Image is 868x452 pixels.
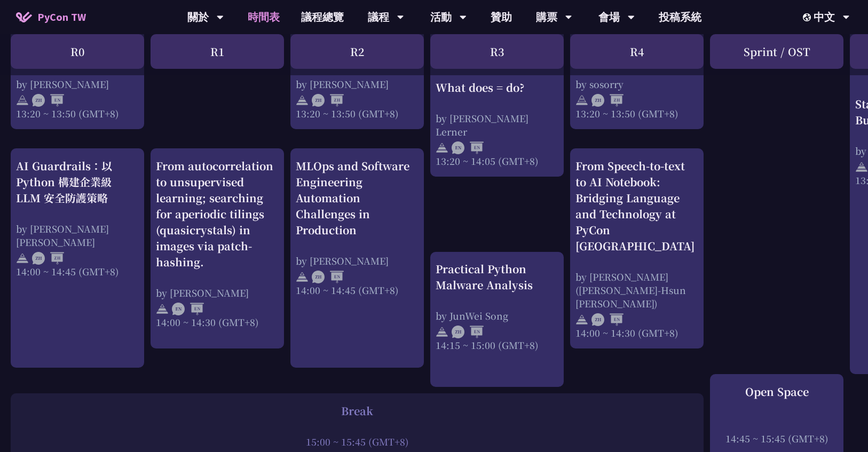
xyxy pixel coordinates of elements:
div: 13:20 ~ 13:50 (GMT+8) [296,107,419,120]
div: by [PERSON_NAME]([PERSON_NAME]-Hsun [PERSON_NAME]) [575,270,698,310]
img: svg+xml;base64,PHN2ZyB4bWxucz0iaHR0cDovL3d3dy53My5vcmcvMjAwMC9zdmciIHdpZHRoPSIyNCIgaGVpZ2h0PSIyNC... [436,326,448,338]
div: 13:20 ~ 13:50 (GMT+8) [16,107,139,120]
img: Locale Icon [803,13,814,21]
img: svg+xml;base64,PHN2ZyB4bWxucz0iaHR0cDovL3d3dy53My5vcmcvMjAwMC9zdmciIHdpZHRoPSIyNCIgaGVpZ2h0PSIyNC... [16,252,29,265]
div: by [PERSON_NAME] [PERSON_NAME] [16,222,139,249]
img: ZHEN.371966e.svg [591,313,624,326]
div: by [PERSON_NAME] [156,286,279,299]
img: ZHEN.371966e.svg [312,271,344,283]
div: R0 [11,34,144,69]
div: 14:00 ~ 14:30 (GMT+8) [156,315,279,329]
a: From autocorrelation to unsupervised learning; searching for aperiodic tilings (quasicrystals) in... [156,158,279,339]
div: AI Guardrails：以 Python 構建企業級 LLM 安全防護策略 [16,158,139,206]
a: Open Space 14:45 ~ 15:45 (GMT+8) [715,384,838,448]
img: svg+xml;base64,PHN2ZyB4bWxucz0iaHR0cDovL3d3dy53My5vcmcvMjAwMC9zdmciIHdpZHRoPSIyNCIgaGVpZ2h0PSIyNC... [855,161,868,173]
img: svg+xml;base64,PHN2ZyB4bWxucz0iaHR0cDovL3d3dy53My5vcmcvMjAwMC9zdmciIHdpZHRoPSIyNCIgaGVpZ2h0PSIyNC... [156,303,169,315]
img: svg+xml;base64,PHN2ZyB4bWxucz0iaHR0cDovL3d3dy53My5vcmcvMjAwMC9zdmciIHdpZHRoPSIyNCIgaGVpZ2h0PSIyNC... [16,94,29,107]
img: ZHEN.371966e.svg [452,326,484,338]
div: by [PERSON_NAME] [296,77,419,91]
img: Home icon of PyCon TW 2025 [16,12,32,22]
img: svg+xml;base64,PHN2ZyB4bWxucz0iaHR0cDovL3d3dy53My5vcmcvMjAwMC9zdmciIHdpZHRoPSIyNCIgaGVpZ2h0PSIyNC... [296,94,309,107]
img: svg+xml;base64,PHN2ZyB4bWxucz0iaHR0cDovL3d3dy53My5vcmcvMjAwMC9zdmciIHdpZHRoPSIyNCIgaGVpZ2h0PSIyNC... [575,94,588,107]
div: From Speech-to-text to AI Notebook: Bridging Language and Technology at PyCon [GEOGRAPHIC_DATA] [575,158,698,254]
div: 14:15 ~ 15:00 (GMT+8) [436,338,558,352]
div: R3 [430,34,564,69]
img: ENEN.5a408d1.svg [452,141,484,154]
img: svg+xml;base64,PHN2ZyB4bWxucz0iaHR0cDovL3d3dy53My5vcmcvMjAwMC9zdmciIHdpZHRoPSIyNCIgaGVpZ2h0PSIyNC... [296,271,309,283]
div: 13:20 ~ 13:50 (GMT+8) [575,107,698,120]
div: by JunWei Song [436,309,558,322]
div: by [PERSON_NAME] [16,77,139,91]
div: by [PERSON_NAME] [296,254,419,267]
a: AI Guardrails：以 Python 構建企業級 LLM 安全防護策略 by [PERSON_NAME] [PERSON_NAME] 14:00 ~ 14:45 (GMT+8) [16,158,139,359]
div: 13:20 ~ 14:05 (GMT+8) [436,154,558,167]
div: What does = do? [436,79,558,95]
img: ZHZH.38617ef.svg [312,94,344,107]
img: ZHZH.38617ef.svg [32,252,64,265]
div: Break [16,403,698,419]
div: 14:00 ~ 14:30 (GMT+8) [575,326,698,339]
img: ENEN.5a408d1.svg [172,303,204,315]
div: 14:00 ~ 14:45 (GMT+8) [16,265,139,278]
div: R2 [290,34,424,69]
div: Open Space [715,384,838,400]
div: by sosorry [575,77,698,91]
img: svg+xml;base64,PHN2ZyB4bWxucz0iaHR0cDovL3d3dy53My5vcmcvMjAwMC9zdmciIHdpZHRoPSIyNCIgaGVpZ2h0PSIyNC... [575,313,588,326]
div: 14:45 ~ 15:45 (GMT+8) [715,432,838,445]
div: R1 [151,34,284,69]
div: From autocorrelation to unsupervised learning; searching for aperiodic tilings (quasicrystals) in... [156,158,279,270]
img: ZHZH.38617ef.svg [591,94,624,107]
div: Practical Python Malware Analysis [436,261,558,293]
div: MLOps and Software Engineering Automation Challenges in Production [296,158,419,238]
div: 14:00 ~ 14:45 (GMT+8) [296,283,419,297]
div: 15:00 ~ 15:45 (GMT+8) [16,435,698,448]
a: MLOps and Software Engineering Automation Challenges in Production by [PERSON_NAME] 14:00 ~ 14:45... [296,158,419,359]
img: svg+xml;base64,PHN2ZyB4bWxucz0iaHR0cDovL3d3dy53My5vcmcvMjAwMC9zdmciIHdpZHRoPSIyNCIgaGVpZ2h0PSIyNC... [436,141,448,154]
div: by [PERSON_NAME] Lerner [436,111,558,138]
a: Practical Python Malware Analysis by JunWei Song 14:15 ~ 15:00 (GMT+8) [436,261,558,378]
span: PyCon TW [37,9,86,25]
img: ZHEN.371966e.svg [32,94,64,107]
div: Sprint / OST [710,34,843,69]
div: R4 [570,34,704,69]
a: PyCon TW [5,4,97,30]
a: From Speech-to-text to AI Notebook: Bridging Language and Technology at PyCon [GEOGRAPHIC_DATA] b... [575,158,698,339]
